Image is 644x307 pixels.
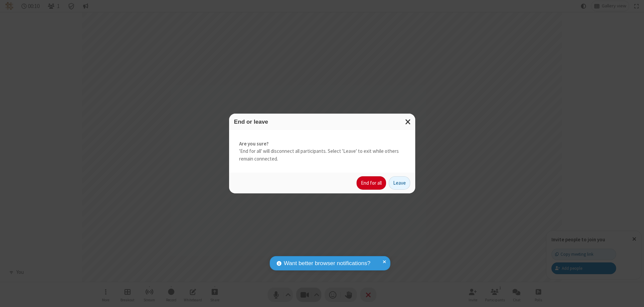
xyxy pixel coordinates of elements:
h3: End or leave [234,119,410,125]
button: Close modal [401,114,415,130]
button: End for all [357,176,386,190]
div: 'End for all' will disconnect all participants. Select 'Leave' to exit while others remain connec... [229,130,415,173]
button: Leave [389,176,410,190]
span: Want better browser notifications? [284,259,370,268]
strong: Are you sure? [239,140,405,148]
